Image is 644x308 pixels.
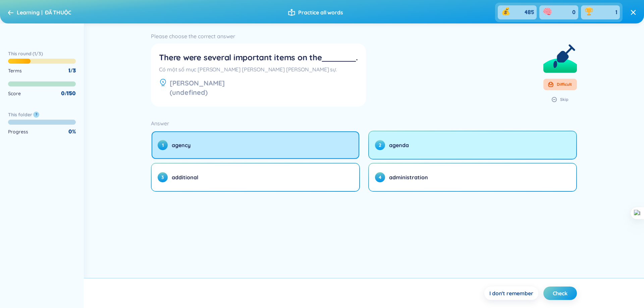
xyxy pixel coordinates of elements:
span: 0 [572,9,576,16]
button: Skip [543,94,577,105]
div: 0 % [68,128,76,135]
span: administration [389,174,428,181]
div: / 150 [61,90,76,97]
button: I don't remember [484,287,538,300]
button: Check [543,287,577,300]
div: Please choose the correct answer [151,32,366,41]
div: 1/3 [68,67,76,74]
h6: This folder [8,111,32,118]
button: 2agenda [369,131,576,159]
button: 4administration [369,164,576,191]
a: LearningĐÃ THUỘC [8,7,71,18]
div: Terms [8,67,22,74]
button: Difficult [543,79,577,90]
span: 0 [61,90,65,97]
span: 3 [158,172,168,182]
div: Skip [560,97,569,102]
div: Có một số mục [PERSON_NAME] [PERSON_NAME] [PERSON_NAME] sự. [159,66,358,73]
span: 2 [375,140,385,150]
span: additional [172,174,198,181]
span: agenda [389,141,409,149]
span: 4 [375,172,385,182]
div: Progress [8,128,28,135]
div: [PERSON_NAME] (undefined) [170,78,225,97]
span: agency [172,141,191,149]
button: 1agency [152,131,359,159]
span: 1 [158,140,168,150]
div: There were several important items on the . [159,52,358,63]
span: Practice all words [298,9,343,16]
span: I don't remember [489,290,533,297]
span: 485 [525,9,534,16]
h6: This round ( 1 / 3 ) [8,50,76,57]
button: 3additional [152,164,359,191]
div: Answer [151,119,577,128]
span: ĐÃ THUỘC [45,9,71,16]
span: Learning [17,9,40,16]
button: ? [33,112,39,118]
span: Check [553,290,568,297]
div: Score [8,90,21,97]
div: Difficult [557,82,572,87]
span: 1 [615,9,617,16]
